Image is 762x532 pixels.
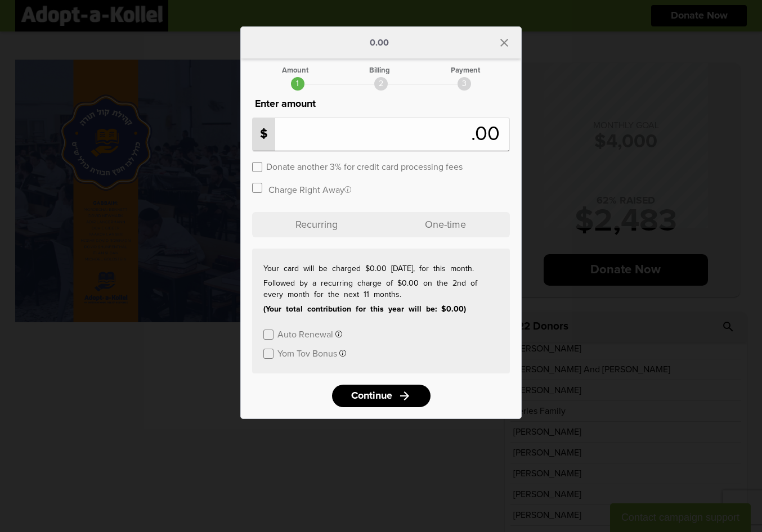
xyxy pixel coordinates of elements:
span: .00 [471,124,505,145]
label: Charge Right Away [268,184,351,195]
div: 1 [291,77,304,91]
div: 3 [458,77,471,91]
p: $ [253,118,275,151]
button: Yom Tov Bonus [277,348,346,358]
div: Billing [369,67,390,74]
button: Auto Renewal [277,328,342,339]
div: 2 [374,77,388,91]
i: close [497,36,511,49]
p: Enter amount [252,96,510,112]
a: Continuearrow_forward [332,385,431,407]
div: Payment [451,67,480,74]
label: Auto Renewal [277,328,333,339]
i: arrow_forward [398,389,411,403]
p: Followed by a recurring charge of $0.00 on the 2nd of every month for the next 11 months. [263,278,499,300]
div: Amount [282,67,308,74]
p: 0.00 [370,38,389,47]
p: One-time [381,212,510,237]
p: Recurring [252,212,381,237]
label: Donate another 3% for credit card processing fees [266,161,463,172]
p: (Your total contribution for this year will be: $0.00) [263,304,499,315]
p: Your card will be charged $0.00 [DATE], for this month. [263,263,499,274]
span: Continue [351,391,392,401]
label: Yom Tov Bonus [277,348,337,358]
